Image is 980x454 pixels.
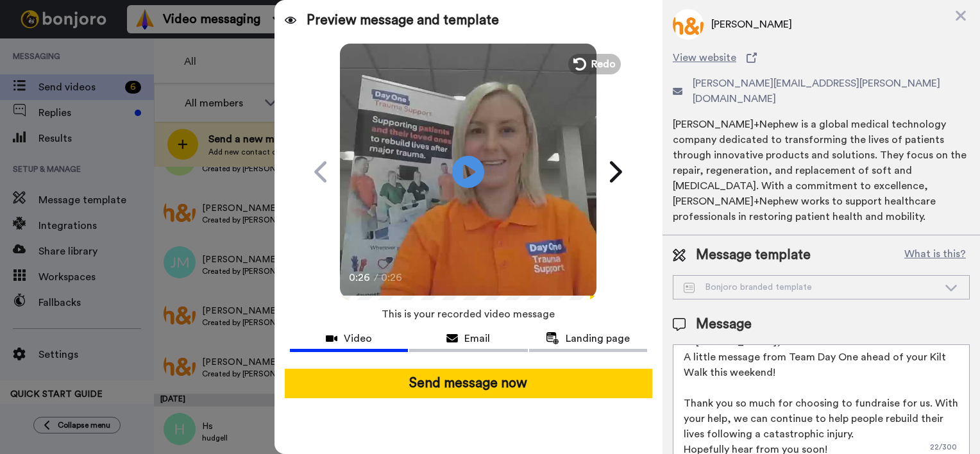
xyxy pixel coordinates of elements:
div: [PERSON_NAME]+Nephew is a global medical technology company dedicated to transforming the lives o... [673,117,970,224]
span: Email [464,331,490,346]
span: 0:26 [349,270,371,285]
button: Send message now [285,369,652,398]
span: Message [696,315,752,334]
span: Video [344,331,372,346]
img: Message-temps.svg [684,283,695,293]
span: / [374,270,378,285]
button: What is this? [900,246,970,265]
span: 0:26 [381,270,403,285]
span: This is your recorded video message [382,300,555,328]
span: Landing page [566,331,630,346]
div: Bonjoro branded template [684,281,938,294]
span: Message template [696,246,811,265]
span: [PERSON_NAME][EMAIL_ADDRESS][PERSON_NAME][DOMAIN_NAME] [693,76,970,106]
